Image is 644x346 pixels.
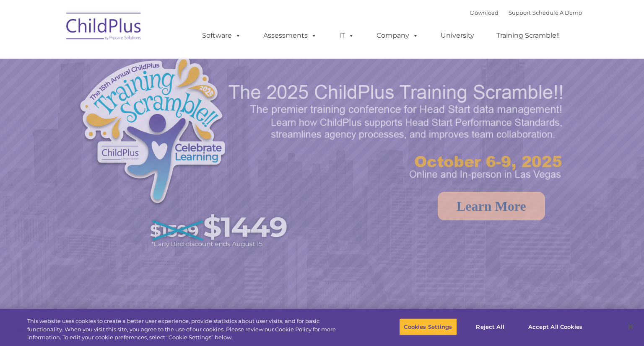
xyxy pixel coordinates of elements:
[432,27,483,44] a: University
[509,9,531,16] a: Support
[464,318,517,336] button: Reject All
[27,317,354,342] div: This website uses cookies to create a better user experience, provide statistics about user visit...
[524,318,587,336] button: Accept All Cookies
[488,27,568,44] a: Training Scramble!!
[470,9,499,16] a: Download
[194,27,249,44] a: Software
[368,27,427,44] a: Company
[117,55,142,62] span: Last name
[438,192,545,220] a: Learn More
[117,90,152,96] span: Phone number
[399,318,457,336] button: Cookies Settings
[255,27,325,44] a: Assessments
[62,7,146,49] img: ChildPlus by Procare Solutions
[621,318,640,336] button: Close
[331,27,363,44] a: IT
[532,9,582,16] a: Schedule A Demo
[470,9,582,16] font: |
